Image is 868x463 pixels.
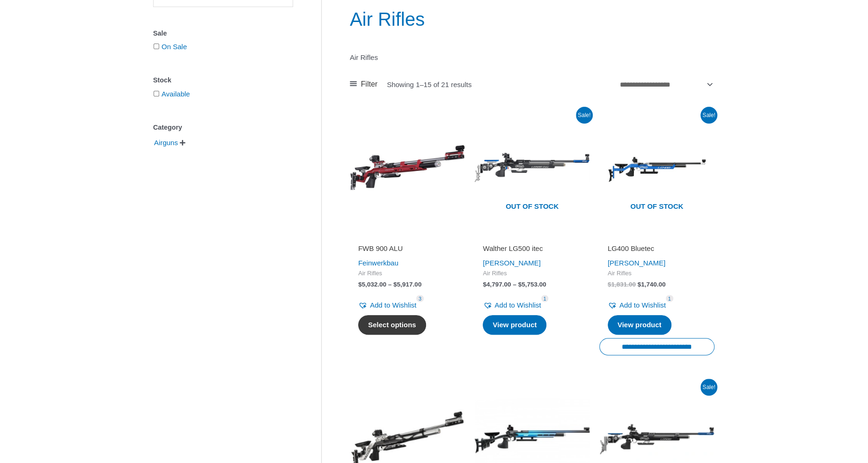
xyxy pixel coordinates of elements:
span: $ [358,281,362,288]
span: 3 [416,295,424,302]
a: [PERSON_NAME] [483,259,540,267]
a: Read more about “LG400 Bluetec” [608,315,671,335]
bdi: 5,032.00 [358,281,386,288]
bdi: 1,740.00 [638,281,666,288]
a: Add to Wishlist [358,299,416,312]
a: Out of stock [599,110,714,225]
a: Feinwerkbau [358,259,398,267]
p: Showing 1–15 of 21 results [387,81,471,88]
span: 1 [666,295,673,302]
span: Airguns [153,135,179,151]
a: FWB 900 ALU [358,244,456,257]
span: Sale! [700,107,717,124]
a: [PERSON_NAME] [608,259,665,267]
div: Category [153,121,293,134]
h1: Air Rifles [350,6,714,32]
span: Out of stock [481,197,582,218]
h2: FWB 900 ALU [358,244,456,253]
span: Air Rifles [483,270,581,278]
span: Sale! [576,107,593,124]
span: – [513,281,516,288]
input: On Sale [154,44,159,49]
span: Add to Wishlist [370,301,416,309]
a: Select options for “Walther LG500 itec” [483,315,546,335]
div: Stock [153,73,293,87]
span: 1 [541,295,549,302]
span: Add to Wishlist [619,301,666,309]
span: Out of stock [606,197,707,218]
span: $ [483,281,486,288]
span: $ [608,281,611,288]
span: Filter [361,77,378,91]
a: Select options for “FWB 900 ALU” [358,315,426,335]
span: $ [393,281,397,288]
span: $ [638,281,641,288]
bdi: 5,753.00 [518,281,546,288]
bdi: 4,797.00 [483,281,511,288]
p: Air Rifles [350,51,714,64]
iframe: Customer reviews powered by Trustpilot [358,231,456,242]
bdi: 5,917.00 [393,281,421,288]
h2: LG400 Bluetec [608,244,706,253]
a: On Sale [162,43,187,51]
bdi: 1,831.00 [608,281,636,288]
a: Add to Wishlist [608,299,666,312]
input: Available [154,91,159,96]
img: LG400 Bluetec [599,110,714,225]
a: Add to Wishlist [483,299,541,312]
img: FWB 900 ALU [350,110,465,225]
span: Air Rifles [358,270,456,278]
a: Filter [350,77,377,91]
span: – [388,281,392,288]
div: Sale [153,27,293,40]
a: Available [162,90,190,98]
a: LG400 Bluetec [608,244,706,257]
span: Sale! [700,379,717,396]
iframe: Customer reviews powered by Trustpilot [483,231,581,242]
select: Shop order [616,77,714,92]
a: Airguns [153,138,179,146]
span: $ [518,281,522,288]
span: Add to Wishlist [494,301,541,309]
span: Air Rifles [608,270,706,278]
a: Out of stock [474,110,589,225]
span:  [180,140,185,146]
iframe: Customer reviews powered by Trustpilot [608,231,706,242]
a: Walther LG500 itec [483,244,581,257]
h2: Walther LG500 itec [483,244,581,253]
img: Walther LG500 itec [474,110,589,225]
